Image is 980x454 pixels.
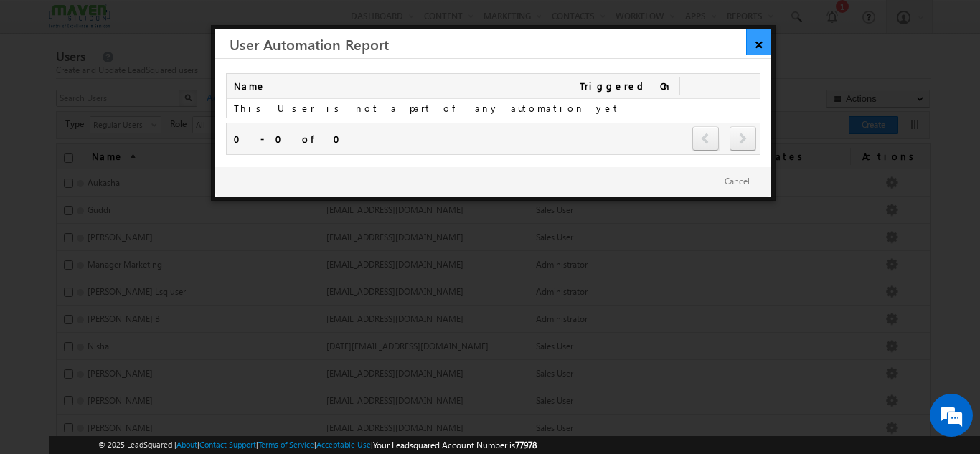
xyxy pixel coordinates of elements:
[710,171,764,192] button: Cancel
[235,7,270,42] div: Minimize live chat window
[195,352,260,372] em: Start Chat
[230,29,771,58] h3: User Automation Report
[573,74,679,98] span: Triggered On
[199,440,256,449] a: Contact Support
[515,440,537,450] span: 77978
[176,440,197,449] a: About
[692,126,719,151] span: prev
[373,440,537,450] span: Your Leadsquared Account Number is
[746,29,771,55] a: ×
[19,133,262,340] textarea: Type your message and hit 'Enter'
[227,74,573,98] span: Name
[730,126,756,151] span: next
[75,75,241,94] div: Chat with us now
[730,128,756,151] a: next
[316,440,371,449] a: Acceptable Use
[227,99,760,118] td: This User is not a part of any automation yet
[234,131,349,147] div: 0 - 0 of 0
[258,440,314,449] a: Terms of Service
[24,75,60,94] img: d_60004797649_company_0_60004797649
[692,128,720,151] a: prev
[98,438,537,452] span: © 2025 LeadSquared | | | | |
